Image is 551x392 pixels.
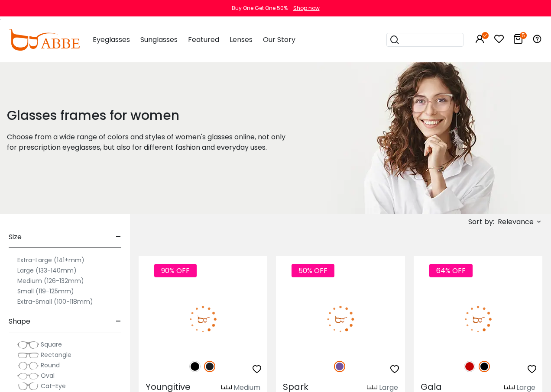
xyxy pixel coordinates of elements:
span: Featured [188,35,219,45]
img: Red [464,361,475,372]
label: Medium (126-132mm) [17,276,84,286]
span: Shape [9,311,30,332]
img: Black [479,361,490,372]
a: Shop now [289,4,320,12]
img: Matte Black [204,361,215,372]
img: Matte-black Youngitive - Plastic ,Adjust Nose Pads [139,287,267,351]
div: Shop now [293,4,320,12]
a: 5 [513,35,523,45]
img: size ruler [221,385,232,391]
label: Extra-Large (141+mm) [17,255,84,265]
label: Extra-Small (100-118mm) [17,296,93,307]
h1: Glasses frames for women [7,108,295,123]
img: glasses frames for women [317,62,537,214]
img: abbeglasses.com [9,29,80,51]
img: Rectangle.png [17,351,39,360]
img: Round.png [17,361,39,370]
span: Oval [41,371,55,380]
span: Cat-Eye [41,382,66,390]
span: 64% OFF [429,264,473,277]
img: Purple Spark - Plastic ,Universal Bridge Fit [276,287,405,351]
span: Square [41,340,62,349]
img: Purple [334,361,345,372]
img: Oval.png [17,372,39,380]
label: Small (119-125mm) [17,286,74,296]
span: - [116,227,121,247]
img: Black Gala - Plastic ,Universal Bridge Fit [414,287,542,351]
span: Relevance [498,214,534,230]
img: size ruler [504,385,515,391]
span: 50% OFF [292,264,334,277]
label: Large (133-140mm) [17,265,77,276]
span: Sunglasses [140,35,178,45]
span: Size [9,227,22,247]
img: Black [189,361,201,372]
img: size ruler [367,385,377,391]
span: Eyeglasses [93,35,130,45]
img: Square.png [17,341,39,349]
i: 5 [520,32,527,39]
span: 90% OFF [154,264,197,277]
span: Our Story [263,35,295,45]
span: Lenses [230,35,253,45]
div: Buy One Get One 50% [232,4,288,12]
p: Choose from a wide range of colors and styles of women's glasses online, not only for prescriptio... [7,132,295,153]
span: Round [41,361,60,370]
span: Rectangle [41,350,71,359]
span: - [116,311,121,332]
span: Sort by: [468,217,494,227]
img: Cat-Eye.png [17,382,39,391]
